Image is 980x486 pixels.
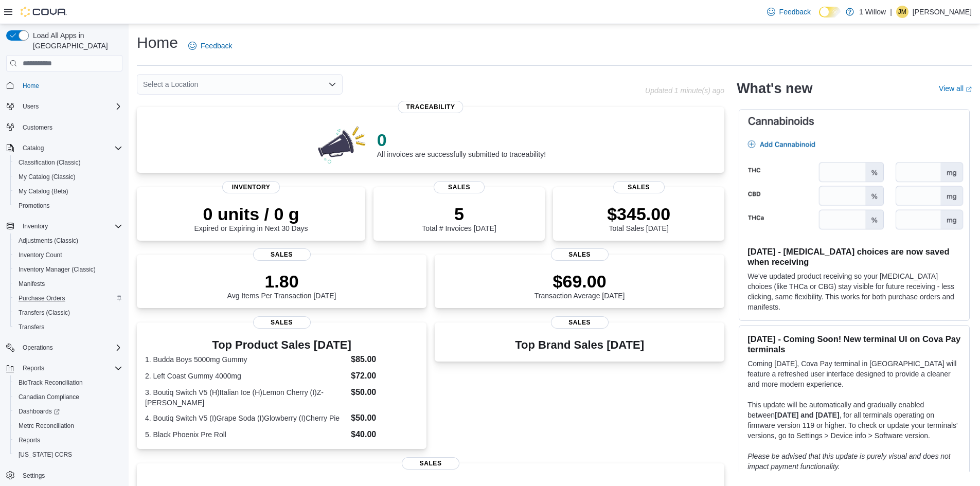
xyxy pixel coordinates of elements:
span: Metrc Reconciliation [14,420,122,432]
a: Canadian Compliance [14,391,83,403]
button: Inventory Count [10,248,127,262]
button: Settings [2,468,127,483]
img: 0 [315,123,369,165]
a: My Catalog (Beta) [14,185,73,197]
span: My Catalog (Beta) [19,187,68,195]
span: Inventory [23,222,48,230]
button: Manifests [10,277,127,291]
button: BioTrack Reconciliation [10,375,127,390]
span: Reports [23,364,44,372]
span: Promotions [19,202,50,210]
span: Sales [613,181,665,193]
span: JM [898,6,906,18]
button: Transfers (Classic) [10,305,127,320]
span: Washington CCRS [14,448,122,461]
p: [PERSON_NAME] [913,6,972,18]
dt: 4. Boutiq Switch V5 (I)Grape Soda (I)Glowberry (I)Cherry Pie [145,413,347,423]
span: Traceability [398,101,464,113]
button: Home [2,78,127,93]
button: Open list of options [328,80,336,88]
span: [US_STATE] CCRS [19,451,72,459]
p: Coming [DATE], Cova Pay terminal in [GEOGRAPHIC_DATA] will feature a refreshed user interface des... [747,358,961,389]
input: Dark Mode [819,7,841,17]
p: This update will be automatically and gradually enabled between , for all terminals operating on ... [747,400,961,441]
dd: $40.00 [351,428,418,441]
a: Feedback [763,2,815,22]
a: Feedback [184,35,236,56]
button: Inventory [19,220,52,232]
span: Sales [402,457,459,470]
span: BioTrack Reconciliation [19,379,83,387]
span: Classification (Classic) [19,158,81,167]
span: Feedback [201,41,232,51]
button: Reports [10,433,127,447]
button: Users [19,100,43,113]
p: 1.80 [227,271,336,292]
span: Dashboards [19,407,60,416]
span: Reports [14,434,122,446]
em: Please be advised that this update is purely visual and does not impact payment functionality. [747,452,951,471]
p: $69.00 [534,271,625,292]
div: Avg Items Per Transaction [DATE] [227,271,336,300]
span: Inventory Manager (Classic) [19,265,96,274]
span: Home [19,79,122,92]
button: Operations [19,341,57,354]
a: My Catalog (Classic) [14,171,80,183]
button: Inventory [2,219,127,233]
button: Inventory Manager (Classic) [10,262,127,277]
span: Purchase Orders [14,292,122,304]
dd: $50.00 [351,386,418,399]
button: Operations [2,340,127,355]
div: Expired or Expiring in Next 30 Days [194,204,308,232]
span: Inventory [222,181,280,193]
span: Transfers (Classic) [14,307,122,319]
span: Purchase Orders [19,294,65,302]
a: Adjustments (Classic) [14,235,82,247]
h3: Top Product Sales [DATE] [145,339,418,351]
dt: 3. Boutiq Switch V5 (H)Italian Ice (H)Lemon Cherry (I)Z-[PERSON_NAME] [145,387,347,408]
dt: 2. Left Coast Gummy 4000mg [145,371,347,381]
dd: $72.00 [351,370,418,382]
span: My Catalog (Beta) [14,185,122,197]
a: Purchase Orders [14,292,69,304]
button: Adjustments (Classic) [10,233,127,248]
h2: What's new [737,80,812,97]
a: Transfers (Classic) [14,307,74,319]
span: Settings [23,472,45,480]
button: Reports [2,361,127,375]
span: Transfers [19,323,44,331]
button: Metrc Reconciliation [10,419,127,433]
span: Operations [23,344,53,352]
span: Feedback [779,7,811,17]
button: Reports [19,362,48,374]
p: We've updated product receiving so your [MEDICAL_DATA] choices (like THCa or CBG) stay visible fo... [747,271,961,312]
a: Inventory Manager (Classic) [14,263,100,276]
span: Sales [253,316,311,329]
span: BioTrack Reconciliation [14,376,122,389]
span: Sales [551,248,609,261]
span: Catalog [19,142,122,154]
span: Reports [19,362,122,374]
a: Home [19,80,43,92]
span: Inventory Count [19,251,62,259]
span: Adjustments (Classic) [19,237,78,245]
button: Transfers [10,320,127,334]
button: [US_STATE] CCRS [10,447,127,462]
span: Sales [551,316,609,329]
button: Promotions [10,199,127,213]
span: Classification (Classic) [14,156,122,169]
span: Inventory Count [14,249,122,261]
div: Total # Invoices [DATE] [422,204,496,232]
span: Reports [19,436,40,444]
p: 0 [377,130,546,150]
span: Users [23,102,39,111]
span: Canadian Compliance [19,393,79,401]
span: Sales [434,181,485,193]
span: Transfers [14,321,122,333]
button: Canadian Compliance [10,390,127,404]
span: Metrc Reconciliation [19,422,74,430]
span: Users [19,100,122,113]
a: Settings [19,470,49,482]
a: Dashboards [14,405,64,418]
p: 5 [422,204,496,224]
